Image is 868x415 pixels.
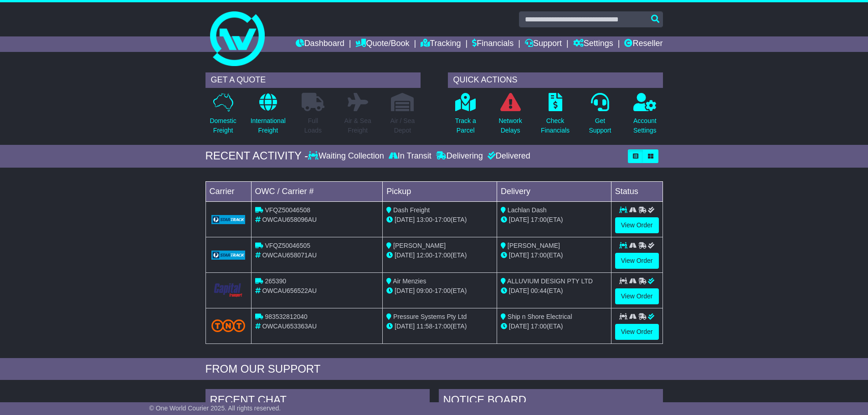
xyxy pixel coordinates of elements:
[421,36,461,52] a: Tracking
[386,151,434,161] div: In Transit
[588,92,611,140] a: GetSupport
[540,92,570,140] a: CheckFinancials
[541,116,570,135] p: Check Financials
[211,251,246,260] img: GetCarrierServiceLogo
[455,116,476,135] p: Track a Parcel
[395,323,415,330] span: [DATE]
[448,72,663,88] div: QUICK ACTIONS
[395,251,415,259] span: [DATE]
[265,313,307,320] span: 983532812040
[386,215,493,225] div: - (ETA)
[498,116,522,135] p: Network Delays
[509,251,529,259] span: [DATE]
[615,217,659,233] a: View Order
[265,206,310,214] span: VFQZ50046508
[386,251,493,260] div: - (ETA)
[455,92,477,140] a: Track aParcel
[251,181,383,201] td: OWC / Carrier #
[355,36,409,52] a: Quote/Book
[149,405,281,412] span: © One World Courier 2025. All rights reserved.
[308,151,386,161] div: Waiting Collection
[508,206,547,214] span: Lachlan Dash
[508,313,572,320] span: Ship n Shore Electrical
[250,92,286,140] a: InternationalFreight
[435,251,451,259] span: 17:00
[435,287,451,294] span: 17:00
[296,36,344,52] a: Dashboard
[265,277,286,285] span: 265390
[611,181,663,201] td: Status
[416,287,432,294] span: 09:00
[386,322,493,331] div: - (ETA)
[615,324,659,340] a: View Order
[615,253,659,269] a: View Order
[501,286,607,296] div: (ETA)
[525,36,562,52] a: Support
[209,92,236,140] a: DomesticFreight
[633,92,657,140] a: AccountSettings
[501,251,607,260] div: (ETA)
[262,251,317,259] span: OWCAU658071AU
[302,116,324,135] p: Full Loads
[531,251,547,259] span: 17:00
[211,282,246,299] img: CapitalTransport.png
[390,116,415,135] p: Air / Sea Depot
[262,216,317,223] span: OWCAU658096AU
[501,322,607,331] div: (ETA)
[498,92,522,140] a: NetworkDelays
[624,36,663,52] a: Reseller
[205,149,308,163] div: RECENT ACTIVITY -
[251,116,286,135] p: International Freight
[508,242,560,249] span: [PERSON_NAME]
[485,151,530,161] div: Delivered
[509,323,529,330] span: [DATE]
[531,216,547,223] span: 17:00
[393,313,467,320] span: Pressure Systems Pty Ltd
[210,116,236,135] p: Domestic Freight
[416,251,432,259] span: 12:00
[395,287,415,294] span: [DATE]
[205,72,421,88] div: GET A QUOTE
[509,216,529,223] span: [DATE]
[211,215,246,224] img: GetCarrierServiceLogo
[393,206,430,214] span: Dash Freight
[262,323,317,330] span: OWCAU653363AU
[395,216,415,223] span: [DATE]
[393,242,446,249] span: [PERSON_NAME]
[386,286,493,296] div: - (ETA)
[205,363,663,376] div: FROM OUR SUPPORT
[439,389,663,414] div: NOTICE BOARD
[262,287,317,294] span: OWCAU656522AU
[434,151,485,161] div: Delivering
[435,323,451,330] span: 17:00
[393,277,426,285] span: Air Menzies
[531,287,547,294] span: 00:44
[633,116,657,135] p: Account Settings
[416,323,432,330] span: 11:58
[265,242,310,249] span: VFQZ50046505
[205,181,251,201] td: Carrier
[435,216,451,223] span: 17:00
[615,288,659,304] a: View Order
[383,181,497,201] td: Pickup
[573,36,613,52] a: Settings
[344,116,371,135] p: Air & Sea Freight
[497,181,611,201] td: Delivery
[531,323,547,330] span: 17:00
[205,389,430,414] div: RECENT CHAT
[472,36,514,52] a: Financials
[501,215,607,225] div: (ETA)
[509,287,529,294] span: [DATE]
[507,277,593,285] span: ALLUVIUM DESIGN PTY LTD
[416,216,432,223] span: 13:00
[211,319,246,332] img: TNT_Domestic.png
[589,116,611,135] p: Get Support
